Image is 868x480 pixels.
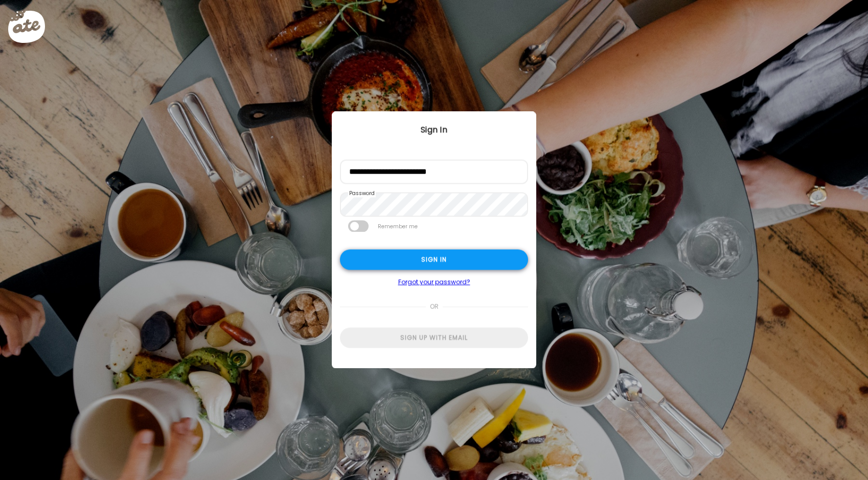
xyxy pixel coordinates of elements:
a: Forgot your password? [340,278,528,286]
label: Password [348,189,376,198]
div: Sign up with email [340,328,528,348]
span: or [426,297,443,317]
label: Remember me [377,221,419,232]
div: Sign in [340,250,528,270]
div: Sign In [332,124,536,136]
